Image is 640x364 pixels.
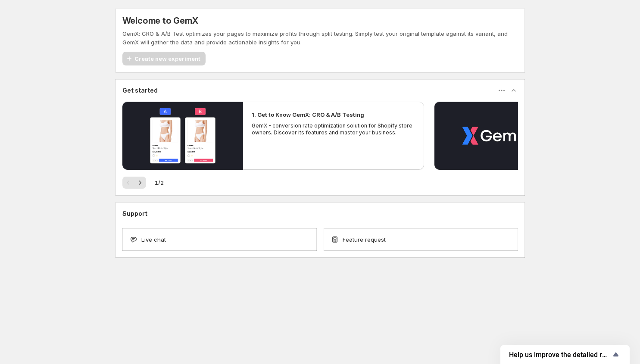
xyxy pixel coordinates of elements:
[509,349,621,360] button: Show survey - Help us improve the detailed report for A/B campaigns
[141,235,166,244] span: Live chat
[122,86,158,95] h3: Get started
[155,178,164,187] span: 1 / 2
[252,110,364,119] h2: 1. Get to Know GemX: CRO & A/B Testing
[122,209,147,218] h3: Support
[122,16,198,26] h5: Welcome to GemX
[252,122,415,136] p: GemX - conversion rate optimization solution for Shopify store owners. Discover its features and ...
[509,351,611,359] span: Help us improve the detailed report for A/B campaigns
[122,29,518,47] p: GemX: CRO & A/B Test optimizes your pages to maximize profits through split testing. Simply test ...
[343,235,386,244] span: Feature request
